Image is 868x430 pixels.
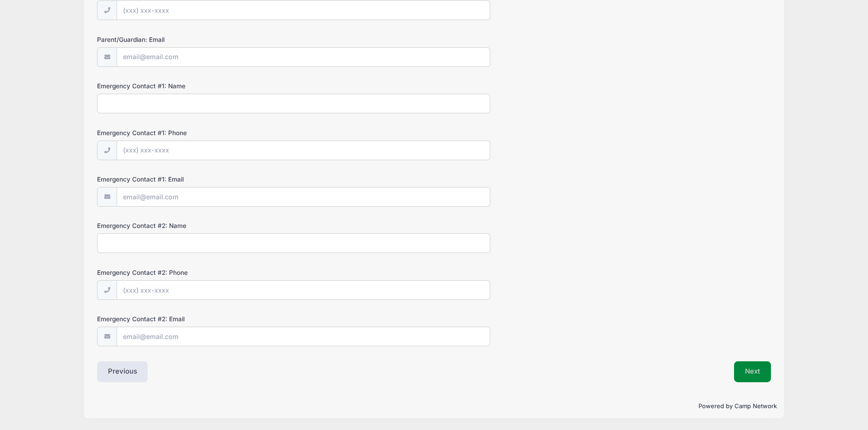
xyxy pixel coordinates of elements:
input: email@email.com [117,327,490,346]
label: Emergency Contact #2: Name [97,221,322,230]
button: Previous [97,361,148,382]
input: (xxx) xxx-xxxx [117,141,490,160]
label: Emergency Contact #1: Name [97,81,322,91]
input: (xxx) xxx-xxxx [117,0,490,20]
label: Emergency Contact #1: Phone [97,128,322,137]
input: (xxx) xxx-xxxx [117,280,490,300]
button: Next [734,361,771,382]
label: Emergency Contact #1: Email [97,175,322,184]
label: Parent/Guardian: Email [97,35,322,44]
label: Emergency Contact #2: Phone [97,268,322,277]
p: Powered by Camp Network [91,402,777,411]
input: email@email.com [117,187,490,207]
label: Emergency Contact #2: Email [97,314,322,324]
input: email@email.com [117,47,490,67]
